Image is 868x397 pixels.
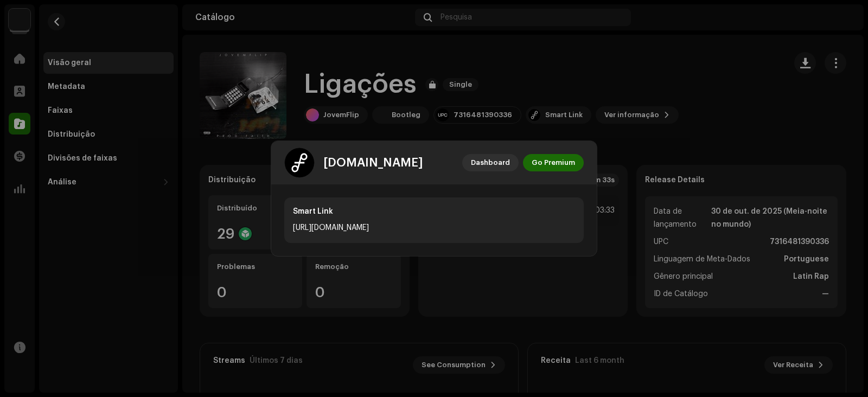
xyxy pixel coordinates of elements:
[471,152,510,174] span: Dashboard
[293,221,369,234] div: [URL][DOMAIN_NAME]
[532,152,575,174] span: Go Premium
[523,154,584,171] button: Go Premium
[462,154,519,171] button: Dashboard
[293,206,333,217] div: Smart Link
[323,156,423,169] div: [DOMAIN_NAME]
